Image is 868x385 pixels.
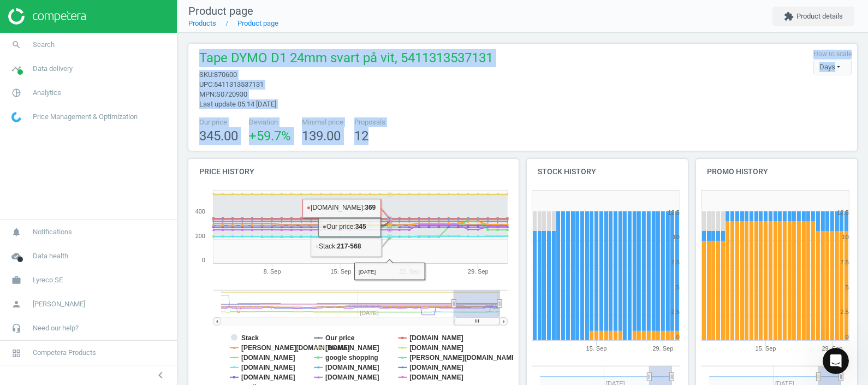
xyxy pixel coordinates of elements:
[9,209,210,234] div: Paul says…
[187,297,205,315] button: Send a message…
[33,227,72,237] span: Notifications
[410,364,464,371] tspan: [DOMAIN_NAME]
[33,348,96,358] span: Competera Products
[9,184,210,209] div: Paul says…
[195,233,205,239] text: 200
[199,70,214,79] span: sku :
[199,90,216,98] span: mpn :
[9,152,26,170] img: Profile image for Operator
[188,159,519,185] h4: Price history
[33,40,55,50] span: Search
[154,369,167,382] i: chevron_left
[199,80,214,88] span: upc :
[331,268,352,275] tspan: 15. Sep
[6,294,27,315] i: person
[468,268,489,275] tspan: 29. Sep
[813,50,852,59] label: How to scale
[199,117,238,127] span: Our price
[53,5,124,14] h1: [PERSON_NAME]
[676,284,680,291] text: 5
[671,259,680,265] text: 7.5
[302,128,341,144] span: 139.00
[841,309,849,315] text: 2.5
[696,159,857,185] h4: Promo history
[6,222,27,242] i: notifications
[33,112,138,122] span: Price Management & Optimization
[241,364,295,371] tspan: [DOMAIN_NAME]
[199,100,276,108] span: Last update 05:14 [DATE]
[192,4,211,24] div: Close
[34,38,209,79] div: FAQ for Competitive Data Dashboard
[354,117,385,127] span: Proposals
[6,270,27,291] i: work
[17,240,170,283] div: I can confirm that there were malfunctions with the file system, I will check it with my team and...
[33,251,68,261] span: Data health
[33,64,73,74] span: Data delivery
[673,234,680,240] text: 10
[249,128,291,144] span: +59.7 %
[241,354,295,362] tspan: [DOMAIN_NAME]
[264,268,281,275] tspan: 8. Sep
[45,48,154,68] strong: FAQ for Competitive Data Dashboard
[34,119,209,148] div: Data Delivery - Rematching
[846,334,849,340] text: 0
[9,234,210,309] div: Paul says…
[249,117,291,127] span: Deviation
[325,344,379,352] tspan: [DOMAIN_NAME]
[45,129,163,138] strong: Data Delivery - Rematching
[772,7,854,26] button: extensionProduct details
[846,284,849,291] text: 5
[7,4,28,25] button: go back
[9,234,179,289] div: I can confirm that there were malfunctions with the file system, I will check it with my team and...
[410,354,519,362] tspan: [PERSON_NAME][DOMAIN_NAME]
[69,301,78,310] button: Start recording
[410,334,464,342] tspan: [DOMAIN_NAME]
[6,318,27,339] i: headset_mic
[586,345,607,352] tspan: 15. Sep
[399,268,420,275] tspan: 22. Sep
[47,186,186,196] div: joined the conversation
[214,80,264,88] span: 5411313537131
[34,301,43,310] button: Emoji picker
[53,14,102,25] p: Active 2h ago
[171,4,192,25] button: Home
[668,209,680,216] text: 12.5
[8,8,86,25] img: ajHJNr6hYgQAAAAASUVORK5CYII=
[216,90,247,98] span: S0720930
[34,148,209,175] a: More in the Help Center
[214,70,237,79] span: 870600
[6,58,27,79] i: timeline
[9,38,210,184] div: Operator says…
[188,19,216,27] a: Products
[241,334,259,342] tspan: Stack
[6,34,27,55] i: search
[302,117,343,127] span: Minimal price
[410,344,464,352] tspan: [DOMAIN_NAME]
[410,374,464,381] tspan: [DOMAIN_NAME]
[237,19,278,27] a: Product page
[671,309,680,315] text: 2.5
[11,112,21,122] img: wGWNvw8QSZomAAAAABJRU5ErkJggg==
[199,49,493,70] span: Tape DYMO D1 24mm svart på vit, 5411313537131
[47,187,108,195] b: [PERSON_NAME]
[822,345,843,352] tspan: 29. Sep
[325,354,378,362] tspan: google shopping
[33,275,63,285] span: Lyreco SE
[202,257,205,263] text: 0
[325,364,379,371] tspan: [DOMAIN_NAME]
[6,246,27,266] i: cloud_done
[676,334,680,340] text: 0
[45,88,148,109] strong: Data Delivery - Matches Dashboard
[837,209,849,216] text: 12.5
[784,11,794,21] i: extension
[33,186,44,197] img: Profile image for Paul
[241,344,350,352] tspan: [PERSON_NAME][DOMAIN_NAME]
[147,368,174,382] button: chevron_left
[823,348,849,374] iframe: Intercom live chat
[17,301,26,310] button: Upload attachment
[52,301,61,310] button: Gif picker
[9,279,209,297] textarea: Message…
[31,6,49,23] img: Profile image for Paul
[325,374,379,381] tspan: [DOMAIN_NAME]
[241,374,295,381] tspan: [DOMAIN_NAME]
